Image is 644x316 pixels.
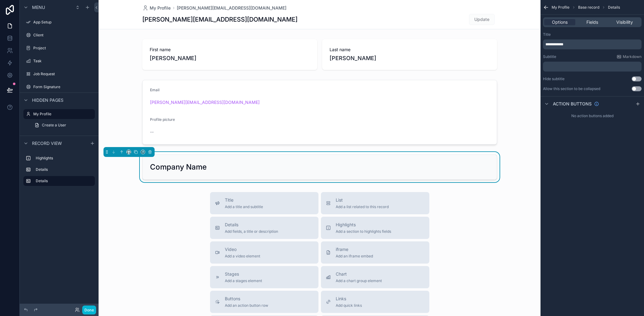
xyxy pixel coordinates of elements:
button: Done [82,306,96,314]
label: Project [33,46,94,51]
span: Add a list related to this record [336,204,389,209]
label: Form Signature [33,84,94,89]
label: App Setup [33,20,94,25]
div: No action buttons added [541,111,644,121]
span: Title [225,197,263,203]
span: Menu [32,4,45,10]
a: Project [23,43,95,53]
span: Hidden pages [32,97,63,103]
span: Base record [578,5,599,10]
button: iframeAdd an iframe embed [321,241,429,264]
a: App Setup [23,17,95,27]
span: Details [608,5,620,10]
button: HighlightsAdd a section to highlights fields [321,217,429,239]
a: [PERSON_NAME][EMAIL_ADDRESS][DOMAIN_NAME] [177,5,286,11]
span: Add a title and subtitle [225,204,263,209]
span: Fields [586,19,598,25]
button: TitleAdd a title and subtitle [210,192,318,214]
span: Stages [225,271,262,277]
span: Links [336,296,362,302]
a: Form Signature [23,82,95,92]
div: scrollable content [543,39,642,49]
span: Add a stages element [225,278,262,283]
span: Add a chart group element [336,278,382,283]
button: LinksAdd quick links [321,291,429,313]
span: iframe [336,246,373,252]
span: Visibility [616,19,633,25]
span: Details [225,222,278,228]
a: Create a User [31,120,95,130]
button: ButtonsAdd an action button row [210,291,318,313]
label: Details [36,167,92,172]
label: Job Request [33,72,94,76]
label: Details [36,179,90,183]
a: Task [23,56,95,66]
a: Markdown [617,54,642,59]
a: My Profile [142,5,171,11]
label: Client [33,33,94,38]
span: My Profile [150,5,171,11]
span: Buttons [225,296,268,302]
span: Highlights [336,222,391,228]
span: My Profile [552,5,569,10]
span: Add a section to highlights fields [336,229,391,234]
span: Record view [32,140,62,146]
span: Options [552,19,568,25]
a: Job Request [23,69,95,79]
button: VideoAdd a video element [210,241,318,264]
button: ListAdd a list related to this record [321,192,429,214]
button: ChartAdd a chart group element [321,266,429,288]
label: Task [33,59,94,64]
span: Action buttons [553,101,592,107]
label: Subtitle [543,54,556,59]
button: StagesAdd a stages element [210,266,318,288]
div: scrollable content [543,62,642,72]
label: Highlights [36,156,92,161]
a: Client [23,30,95,40]
label: Allow this section to be collapsed [543,86,600,91]
label: Title [543,32,551,37]
span: Add quick links [336,303,362,308]
span: Add a video element [225,254,260,259]
h1: [PERSON_NAME][EMAIL_ADDRESS][DOMAIN_NAME] [142,15,298,24]
span: Add an iframe embed [336,254,373,259]
span: Chart [336,271,382,277]
label: Hide subtitle [543,76,565,81]
span: Add fields, a title or description [225,229,278,234]
span: Video [225,246,260,252]
a: My Profile [23,109,95,119]
span: List [336,197,389,203]
button: DetailsAdd fields, a title or description [210,217,318,239]
span: Create a User [42,123,66,128]
span: Add an action button row [225,303,268,308]
div: scrollable content [20,150,99,192]
label: My Profile [33,112,91,117]
h2: Company Name [150,162,207,172]
span: Markdown [623,54,642,59]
